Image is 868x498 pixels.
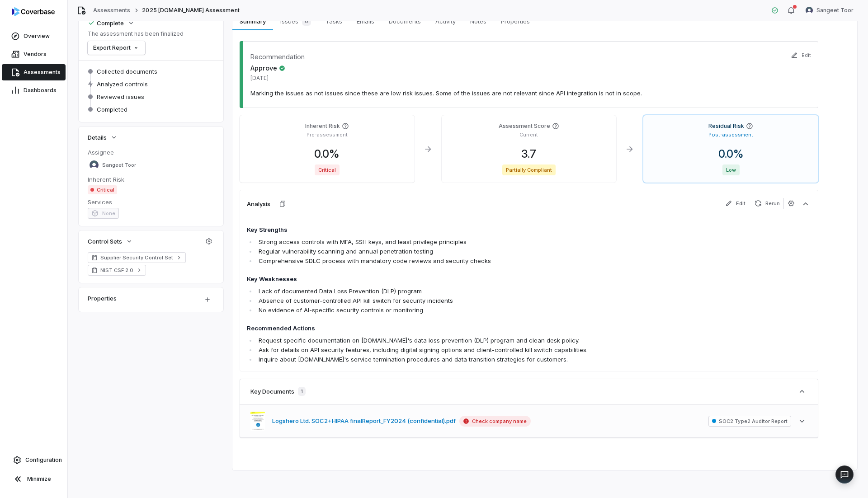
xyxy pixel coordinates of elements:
[256,237,698,247] li: Strong access controls with MFA, SSH keys, and least privilege principles
[256,336,698,345] li: Request specific documentation on [DOMAIN_NAME]'s data loss prevention (DLP) program and clean de...
[467,15,490,27] span: Notes
[24,51,47,58] span: Vendors
[25,456,62,464] span: Configuration
[256,305,698,315] li: No evidence of AI-specific security controls or monitoring
[788,46,814,65] button: Edit
[142,7,239,14] span: 2025 [DOMAIN_NAME] Assessment
[708,122,744,130] h4: Residual Risk
[250,63,285,73] span: Approve
[247,200,270,208] h3: Analysis
[4,452,64,468] a: Configuration
[711,147,751,160] span: 0.0 %
[722,164,740,175] span: Low
[88,198,214,206] dt: Services
[751,198,783,209] button: Rerun
[93,7,130,14] a: Assessments
[88,252,186,263] a: Supplier Security Control Set
[88,185,117,194] span: Critical
[2,46,66,62] a: Vendors
[2,64,66,80] a: Assessments
[315,164,340,175] span: Critical
[514,147,543,160] span: 3.7
[88,133,107,141] span: Details
[800,4,859,17] button: Sangeet Toor avatarSangeet Toor
[247,324,698,333] h4: Recommended Actions
[2,82,66,99] a: Dashboards
[298,387,306,396] span: 1
[85,129,120,146] button: Details
[12,7,55,16] img: Coverbase logo
[502,164,556,175] span: Partially Compliant
[247,275,698,284] h4: Key Weaknesses
[302,17,311,26] span: 0
[722,198,749,209] button: Edit
[24,33,50,40] span: Overview
[816,7,854,14] span: Sangeet Toor
[432,15,459,27] span: Activity
[322,15,346,27] span: Tasks
[4,470,64,488] button: Minimize
[85,15,137,31] button: Complete
[307,132,348,138] p: Pre-assessment
[90,160,99,169] img: Sangeet Toor avatar
[100,267,133,274] span: NIST CSF 2.0
[2,28,66,44] a: Overview
[708,132,753,138] p: Post-assessment
[307,147,347,160] span: 0.0 %
[102,162,136,169] span: Sangeet Toor
[459,416,531,427] span: Check company name
[97,80,148,88] span: Analyzed controls
[256,296,698,305] li: Absence of customer-controlled API kill switch for security incidents
[236,15,269,27] span: Summary
[708,416,791,427] span: SOC2 Type2 Auditor Report
[497,15,533,27] span: Properties
[88,19,124,27] div: Complete
[88,41,145,55] button: Export Report
[88,148,214,156] dt: Assignee
[256,345,698,355] li: Ask for details on API security features, including digital signing options and client-controlled...
[88,175,214,183] dt: Inherent Risk
[88,265,146,276] a: NIST CSF 2.0
[250,75,285,82] span: [DATE]
[256,256,698,266] li: Comprehensive SDLC process with mandatory code reviews and security checks
[27,475,51,483] span: Minimize
[272,417,456,426] button: Logshero Ltd. SOC2+HIPAA finalReport_FY2024 (confidential).pdf
[24,87,57,94] span: Dashboards
[85,233,136,249] button: Control Sets
[250,387,294,395] h3: Key Documents
[385,15,425,27] span: Documents
[256,287,698,296] li: Lack of documented Data Loss Prevention (DLP) program
[256,247,698,256] li: Regular vulnerability scanning and annual penetration testing
[277,15,315,28] span: Issues
[806,7,813,14] img: Sangeet Toor avatar
[88,237,122,245] span: Control Sets
[250,89,807,97] p: Marking the issues as not issues since these are low risk issues. Some of the issues are not rele...
[519,132,538,138] p: Current
[97,67,157,75] span: Collected documents
[97,93,144,101] span: Reviewed issues
[353,15,378,27] span: Emails
[88,30,184,38] p: The assessment has been finalized
[97,105,127,113] span: Completed
[499,122,550,130] h4: Assessment Score
[24,69,61,76] span: Assessments
[247,226,698,235] h4: Key Strengths
[250,52,305,61] dt: Recommendation
[305,122,340,130] h4: Inherent Risk
[250,412,265,430] img: 46432a4749f645dc8997ffa00e218fdc.jpg
[100,254,173,261] span: Supplier Security Control Set
[256,355,698,364] li: Inquire about [DOMAIN_NAME]'s service termination procedures and data transition strategies for c...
